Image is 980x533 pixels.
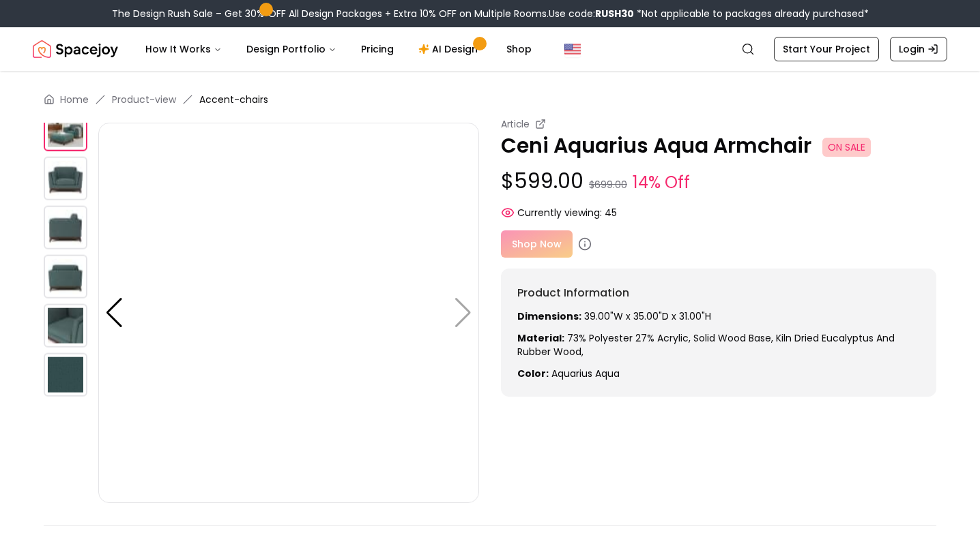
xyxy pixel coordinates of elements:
p: $599.00 [501,169,936,195]
strong: Dimensions: [517,309,581,323]
nav: breadcrumb [44,93,936,106]
span: Accent-chairs [199,93,268,106]
img: United States [564,41,581,57]
img: https://storage.googleapis.com/spacejoy-main/assets/6194ed32f0fd6f001c375de8/product_4_ag2lgjafind8 [44,353,87,397]
a: Pricing [350,35,405,63]
a: Product-view [112,93,176,106]
a: AI Design [407,35,493,63]
img: https://storage.googleapis.com/spacejoy-main/assets/6194ed32f0fd6f001c375de8/product_0_i40p613312h [44,157,87,200]
img: Spacejoy Logo [33,35,118,63]
a: Shop [495,35,543,63]
span: Use code: [549,7,634,20]
button: Design Portfolio [235,35,347,63]
small: Article [501,117,530,131]
p: Ceni Aquarius Aqua Armchair [501,134,936,158]
small: $699.00 [589,178,627,192]
strong: Color: [517,367,549,380]
span: aquarius aqua [551,367,620,380]
strong: Material: [517,331,564,345]
small: 14% Off [633,170,690,195]
p: 39.00"W x 35.00"D x 31.00"H [517,309,920,323]
img: https://storage.googleapis.com/spacejoy-main/assets/6194ed32f0fd6f001c375de8/product_4_ag2lgjafind8 [98,123,479,503]
span: ON SALE [822,138,871,157]
a: Login [890,37,947,61]
a: Spacejoy [33,35,118,63]
h6: Product Information [517,285,920,301]
img: https://storage.googleapis.com/spacejoy-main/assets/6194ed32f0fd6f001c375de8/product_2_oj5893ghb1k9 [44,255,87,299]
img: https://storage.googleapis.com/spacejoy-main/assets/6194ed32f0fd6f001c375de8/product_1_n3jlh8jifink [44,206,87,249]
img: https://storage.googleapis.com/spacejoy-main/assets/6194ed32f0fd6f001c375de8/product_4_70b0nlbkfld9 [44,108,87,151]
span: 45 [605,206,617,219]
span: *Not applicable to packages already purchased* [634,7,869,20]
nav: Main [134,35,543,63]
button: How It Works [134,35,233,63]
span: 73% Polyester 27% Acrylic, Solid wood base, kiln dried Eucalyptus and Rubber wood, [517,331,895,359]
div: The Design Rush Sale – Get 30% OFF All Design Packages + Extra 10% OFF on Multiple Rooms. [112,7,869,20]
nav: Global [33,27,947,71]
a: Start Your Project [774,37,879,61]
span: Currently viewing: [517,206,602,219]
b: RUSH30 [595,7,634,20]
img: https://storage.googleapis.com/spacejoy-main/assets/6194ed32f0fd6f001c375de8/product_3_n98nk2nj4ok [44,304,87,348]
a: Home [60,93,89,106]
